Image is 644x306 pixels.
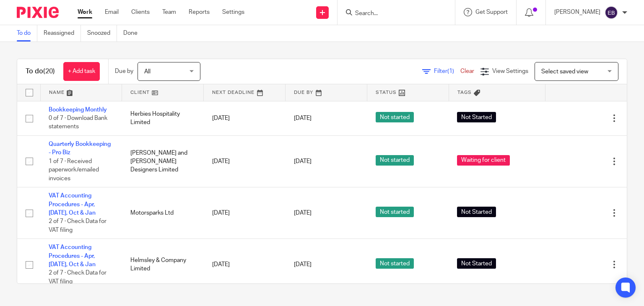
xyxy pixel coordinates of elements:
td: [PERSON_NAME] and [PERSON_NAME] Designers Limited [122,135,204,187]
a: Email [105,8,119,16]
td: [DATE] [204,187,286,239]
span: 0 of 7 · Download Bank statements [49,115,107,130]
span: Not started [376,112,414,122]
a: VAT Accounting Procedures - Apr, [DATE], Oct & Jan [49,193,96,216]
a: Snoozed [87,25,117,41]
span: [DATE] [294,210,312,216]
td: Herbies Hospitality Limited [122,101,204,135]
span: (20) [43,68,55,75]
a: Clear [460,68,474,74]
span: Filter [434,68,460,74]
span: 2 of 7 · Check Data for VAT filing [49,270,106,285]
a: Quarterly Bookkeeping - Pro Biz [49,141,111,156]
img: Pixie [17,7,59,18]
span: Not Started [457,258,496,269]
a: Reports [189,8,210,16]
td: Helmsley & Company Limited [122,239,204,290]
span: 1 of 7 · Received paperwork/emailed invoices [49,158,99,182]
input: Search [354,10,430,18]
span: Not Started [457,112,496,122]
td: [DATE] [204,135,286,187]
a: Settings [222,8,244,16]
a: VAT Accounting Procedures - Apr, [DATE], Oct & Jan [49,244,96,267]
a: Reassigned [44,25,81,41]
p: [PERSON_NAME] [554,8,600,16]
span: (1) [447,68,454,74]
a: Done [123,25,144,41]
span: All [144,69,151,75]
p: Due by [115,67,133,75]
h1: To do [26,67,55,76]
span: View Settings [492,68,528,74]
span: Select saved view [541,69,588,75]
span: [DATE] [294,262,312,267]
a: Clients [131,8,150,16]
span: Not started [376,207,414,217]
span: Not started [376,155,414,166]
img: svg%3E [605,6,618,19]
a: Team [162,8,176,16]
td: [DATE] [204,239,286,290]
span: 2 of 7 · Check Data for VAT filing [49,219,106,233]
a: + Add task [63,62,100,81]
span: [DATE] [294,158,312,164]
span: [DATE] [294,115,312,121]
span: Tags [457,90,472,95]
td: [DATE] [204,101,286,135]
td: Motorsparks Ltd [122,187,204,239]
span: Not Started [457,207,496,217]
span: Waiting for client [457,155,510,166]
a: Work [78,8,92,16]
a: Bookkeeping Monthly [49,107,107,113]
span: Not started [376,258,414,269]
a: To do [17,25,37,41]
span: Get Support [475,9,508,15]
